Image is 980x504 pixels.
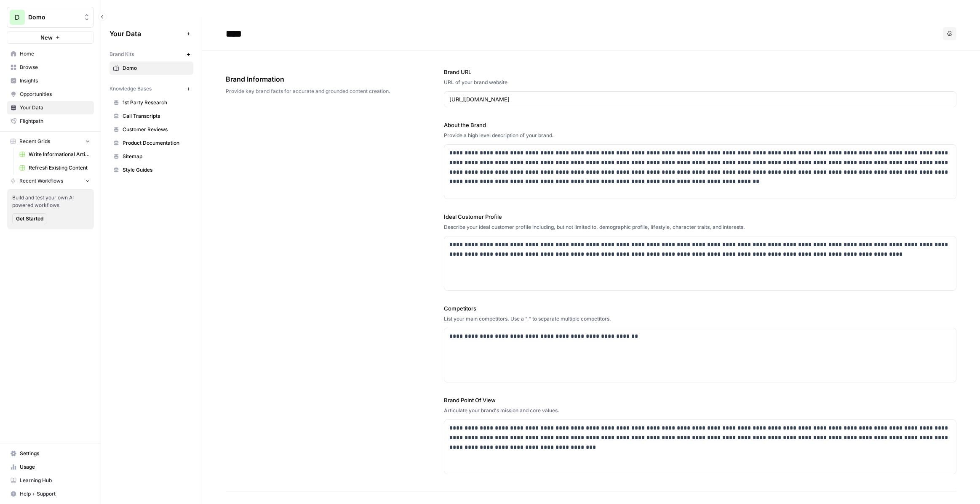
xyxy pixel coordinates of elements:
a: Write Informational Article [16,148,94,161]
a: Usage [7,460,94,474]
span: Brand Information [226,74,397,84]
a: Opportunities [7,88,94,101]
label: About the Brand [444,121,956,129]
button: Get Started [12,213,47,224]
span: New [40,33,53,42]
span: Call Transcripts [123,112,190,120]
span: D [15,12,20,22]
span: Learning Hub [20,477,90,484]
label: Brand Point Of View [444,396,956,404]
span: Refresh Existing Content [29,164,90,172]
a: 1st Party Research [109,96,193,109]
span: Sitemap [123,153,190,160]
a: Your Data [7,101,94,114]
span: Your Data [109,29,183,39]
span: Opportunities [20,90,90,98]
div: List your main competitors. Use a "," to separate multiple competitors. [444,315,956,323]
span: Home [20,50,90,58]
div: Describe your ideal customer profile including, but not limited to, demographic profile, lifestyl... [444,223,956,231]
span: Your Data [20,104,90,111]
span: Insights [20,77,90,85]
span: Recent Grids [19,138,50,145]
a: Sitemap [109,150,193,163]
span: Write Informational Article [29,151,90,158]
span: Domo [123,64,190,72]
label: Brand URL [444,68,956,76]
button: Recent Workflows [7,175,94,187]
a: Customer Reviews [109,123,193,136]
a: Learning Hub [7,474,94,487]
span: Product Documentation [123,139,190,147]
span: Get Started [16,215,43,223]
label: Ideal Customer Profile [444,212,956,221]
span: Style Guides [123,166,190,174]
span: Customer Reviews [123,126,190,133]
span: Flightpath [20,117,90,125]
span: Usage [20,463,90,471]
button: Help + Support [7,487,94,501]
a: Browse [7,61,94,74]
button: Workspace: Domo [7,7,94,28]
span: Provide key brand facts for accurate and grounded content creation. [226,88,397,95]
a: Insights [7,74,94,88]
a: Product Documentation [109,136,193,150]
div: URL of your brand website [444,79,956,86]
span: Brand Kits [109,50,134,58]
span: Recent Workflows [19,177,63,185]
div: Articulate your brand's mission and core values. [444,407,956,414]
span: Knowledge Bases [109,85,152,93]
label: Competitors [444,304,956,313]
a: Style Guides [109,163,193,177]
button: Recent Grids [7,135,94,148]
a: Settings [7,447,94,460]
span: Domo [28,13,79,21]
a: Domo [109,61,193,75]
span: Help + Support [20,490,90,498]
a: Call Transcripts [109,109,193,123]
span: Settings [20,450,90,457]
span: 1st Party Research [123,99,190,106]
button: New [7,31,94,44]
a: Flightpath [7,114,94,128]
span: Build and test your own AI powered workflows [12,194,89,209]
a: Home [7,47,94,61]
span: Browse [20,64,90,71]
a: Refresh Existing Content [16,161,94,175]
input: www.sundaysoccer.com [449,95,951,103]
div: Provide a high level description of your brand. [444,132,956,139]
